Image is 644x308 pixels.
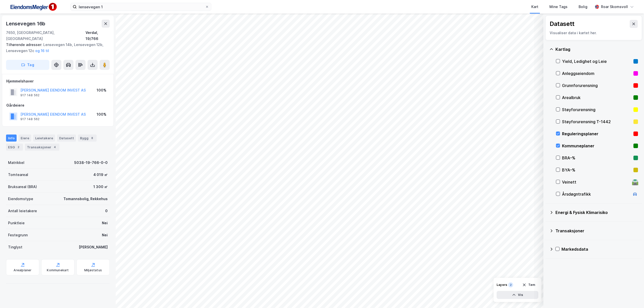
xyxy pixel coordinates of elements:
[86,30,110,42] div: Verdal, 19/766
[47,268,69,272] div: Kommunekart
[555,228,638,234] div: Transaksjoner
[508,282,513,287] div: 2
[6,102,109,108] div: Gårdeiere
[6,135,17,142] div: Info
[14,268,31,272] div: Arealplaner
[57,135,76,142] div: Datasett
[74,160,108,166] div: 5038-19-766-0-0
[579,4,587,10] div: Bolig
[102,220,108,226] div: Nei
[531,4,538,10] div: Kart
[8,160,24,166] div: Matrikkel
[8,208,37,214] div: Antall leietakere
[562,58,631,64] div: Yield, Ledighet og Leie
[33,135,55,142] div: Leietakere
[562,82,631,89] div: Grunnforurensning
[6,144,23,151] div: ESG
[19,135,31,142] div: Eiere
[555,46,638,52] div: Kartlag
[8,232,28,238] div: Festegrunn
[550,30,638,36] div: Visualiser data i kartet her.
[562,95,631,101] div: Arealbruk
[555,209,638,215] div: Energi & Fysisk Klimarisiko
[497,283,507,287] div: Layers
[6,42,106,54] div: Lensevegen 14b, Lensevegen 12b, Lensevegen 12c
[632,179,638,185] div: 🛣️
[102,232,108,238] div: Nei
[8,172,28,178] div: Tomteareal
[562,167,631,173] div: BYA–%
[20,117,39,121] div: 917 148 562
[562,155,631,161] div: BRA–%
[77,3,205,11] input: Søk på adresse, matrikkel, gårdeiere, leietakere eller personer
[90,136,95,141] div: 8
[6,30,86,42] div: 7650, [GEOGRAPHIC_DATA], [GEOGRAPHIC_DATA]
[519,281,538,289] button: Tøm
[6,20,46,28] div: Lensevegen 16b
[63,196,108,202] div: Tomannsbolig, Rekkehus
[20,93,39,97] div: 917 148 562
[93,172,108,178] div: 4 019 ㎡
[562,70,631,76] div: Anleggseiendom
[78,135,97,142] div: Bygg
[97,111,106,117] div: 100%
[8,1,58,13] img: F4PB6Px+NJ5v8B7XTbfpPpyloAAAAASUVORK5CYII=
[549,4,568,10] div: Mine Tags
[619,284,644,308] iframe: Chat Widget
[601,4,628,10] div: Roar Skomsvoll
[93,184,108,190] div: 1 300 ㎡
[8,184,37,190] div: Bruksareal (BRA)
[84,268,102,272] div: Miljøstatus
[105,208,108,214] div: 0
[8,220,25,226] div: Punktleie
[562,131,631,137] div: Reguleringsplaner
[562,179,630,185] div: Veinett
[8,244,22,250] div: Tinglyst
[52,145,57,150] div: 4
[562,107,631,113] div: Støyforurensning
[6,78,109,84] div: Hjemmelshaver
[562,191,630,197] div: Årsdøgntrafikk
[8,196,33,202] div: Eiendomstype
[550,20,575,28] div: Datasett
[562,119,631,125] div: Støyforurensning T-1442
[6,42,43,47] span: Tilhørende adresser:
[16,145,21,150] div: 2
[619,284,644,308] div: Kontrollprogram for chat
[497,291,538,299] button: Vis
[79,244,108,250] div: [PERSON_NAME]
[97,87,106,93] div: 100%
[562,143,631,149] div: Kommuneplaner
[25,144,59,151] div: Transaksjoner
[6,60,49,70] button: Tag
[561,246,638,252] div: Markedsdata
